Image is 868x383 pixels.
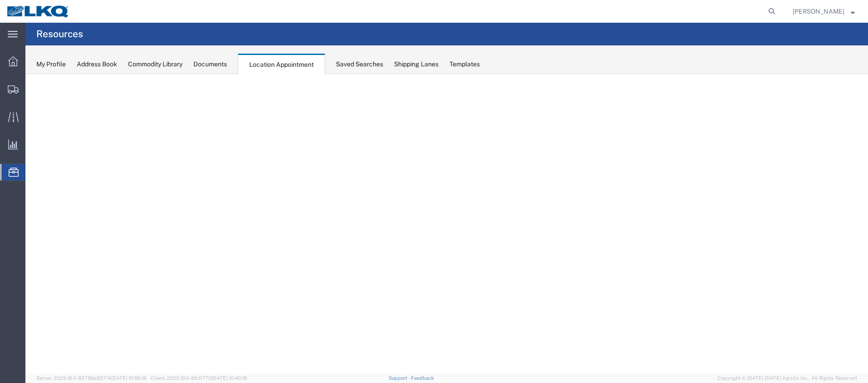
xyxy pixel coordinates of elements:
div: Commodity Library [128,60,182,69]
div: My Profile [36,60,66,69]
div: Shipping Lanes [394,60,439,69]
span: Client: 2025.16.0-8fc0770 [151,375,247,381]
button: [PERSON_NAME] [792,6,855,17]
img: logo [6,5,70,18]
span: [DATE] 10:56:16 [111,375,147,381]
a: Feedback [411,375,434,381]
span: Ryan Gledhill [793,6,844,16]
div: Documents [193,60,227,69]
h4: Resources [36,23,83,45]
div: Location Appointment [238,54,325,75]
div: Address Book [77,60,117,69]
iframe: FS Legacy Container [25,74,868,373]
a: Support [389,375,411,381]
div: Saved Searches [336,60,383,69]
span: Server: 2025.16.0-82789e55714 [36,375,147,381]
div: Templates [449,60,480,69]
span: Copyright © [DATE]-[DATE] Agistix Inc., All Rights Reserved [717,374,857,382]
span: [DATE] 10:40:19 [212,375,247,381]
